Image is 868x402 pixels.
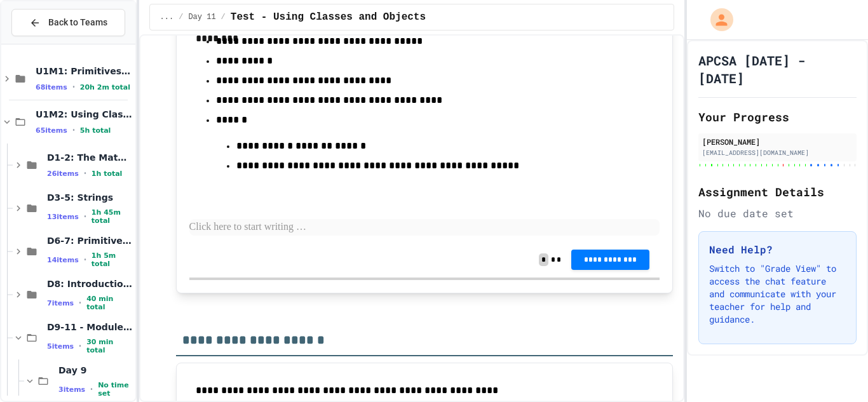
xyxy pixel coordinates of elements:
[92,170,123,178] span: 1h total
[188,12,215,22] span: Day 11
[47,192,133,203] span: D3-5: Strings
[79,298,81,308] span: •
[92,208,133,225] span: 1h 45m total
[160,12,174,22] span: ...
[84,255,86,265] span: •
[36,65,133,77] span: U1M1: Primitives, Variables, Basic I/O
[47,213,79,221] span: 13 items
[702,136,853,147] div: [PERSON_NAME]
[47,170,79,178] span: 26 items
[36,109,133,120] span: U1M2: Using Classes and Objects
[698,51,857,87] h1: APCSA [DATE] - [DATE]
[47,152,133,163] span: D1-2: The Math Class
[58,365,133,376] span: Day 9
[698,183,857,201] h2: Assignment Details
[221,12,226,22] span: /
[36,83,67,91] span: 68 items
[47,299,74,307] span: 7 items
[98,381,132,398] span: No time set
[36,126,67,135] span: 65 items
[47,235,133,246] span: D6-7: Primitive and Object Types
[47,321,133,333] span: D9-11 - Module Wrap Up
[709,262,846,326] p: Switch to "Grade View" to access the chat feature and communicate with your teacher for help and ...
[47,342,74,351] span: 5 items
[48,16,107,29] span: Back to Teams
[79,341,81,351] span: •
[84,168,86,178] span: •
[90,384,93,394] span: •
[698,206,857,221] div: No due date set
[47,256,79,264] span: 14 items
[11,9,125,36] button: Back to Teams
[86,295,132,311] span: 40 min total
[698,108,857,126] h2: Your Progress
[86,338,132,354] span: 30 min total
[84,211,86,222] span: •
[58,385,85,394] span: 3 items
[92,251,133,268] span: 1h 5m total
[72,82,75,92] span: •
[47,278,133,290] span: D8: Introduction to Algorithms
[231,10,426,25] span: Test - Using Classes and Objects
[80,126,111,135] span: 5h total
[72,125,75,135] span: •
[697,5,736,34] div: My Account
[709,242,846,257] h3: Need Help?
[179,12,183,22] span: /
[702,148,853,157] div: [EMAIL_ADDRESS][DOMAIN_NAME]
[80,83,130,91] span: 20h 2m total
